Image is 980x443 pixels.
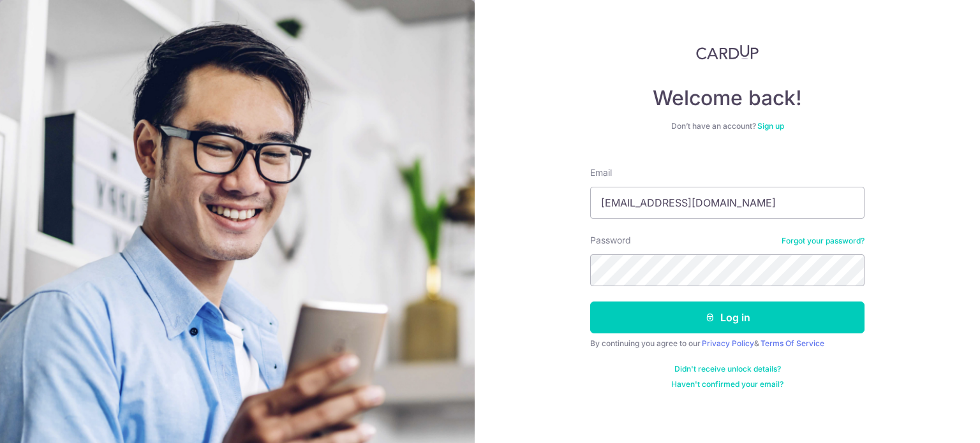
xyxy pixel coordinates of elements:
[590,166,612,179] label: Email
[782,236,865,246] a: Forgot your password?
[590,85,865,111] h4: Welcome back!
[696,45,759,60] img: CardUp Logo
[761,338,824,348] a: Terms Of Service
[674,364,781,374] a: Didn't receive unlock details?
[590,301,865,333] button: Log in
[590,338,865,349] div: By continuing you agree to our &
[702,338,754,348] a: Privacy Policy
[590,121,865,131] div: Don’t have an account?
[671,379,783,389] a: Haven't confirmed your email?
[590,234,631,247] label: Password
[757,121,784,131] a: Sign up
[590,187,865,219] input: Enter your Email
